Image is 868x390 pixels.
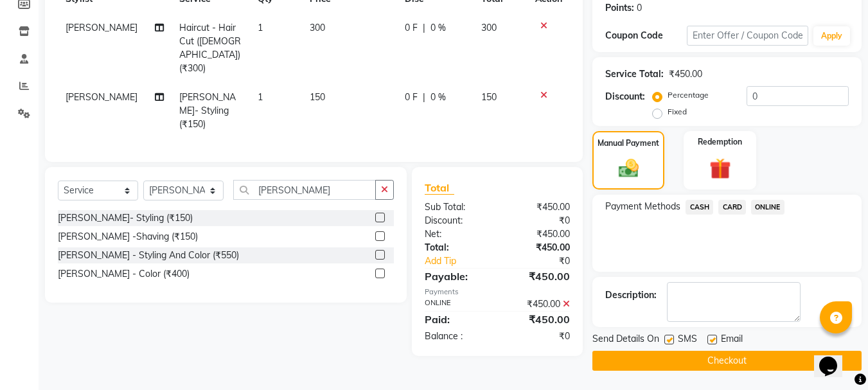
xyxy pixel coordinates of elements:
[511,254,580,268] div: ₹0
[721,332,743,348] span: Email
[58,267,190,281] div: [PERSON_NAME] - Color (₹400)
[686,200,713,215] span: CASH
[668,106,687,118] label: Fixed
[678,332,697,348] span: SMS
[637,1,642,15] div: 0
[58,249,239,262] div: [PERSON_NAME] - Styling And Color (₹550)
[415,297,497,311] div: ONLINE
[497,200,580,214] div: ₹450.00
[497,297,580,311] div: ₹450.00
[605,288,657,302] div: Description:
[415,330,497,343] div: Balance :
[179,22,241,74] span: Haircut - Hair Cut ([DEMOGRAPHIC_DATA]) (₹300)
[179,91,236,130] span: [PERSON_NAME]- Styling (₹150)
[58,211,193,225] div: [PERSON_NAME]- Styling (₹150)
[814,339,855,377] iframe: chat widget
[605,200,680,213] span: Payment Methods
[813,26,850,46] button: Apply
[687,26,808,46] input: Enter Offer / Coupon Code
[258,91,263,103] span: 1
[497,330,580,343] div: ₹0
[481,91,497,103] span: 150
[430,21,446,35] span: 0 %
[415,241,497,254] div: Total:
[605,1,634,15] div: Points:
[423,21,425,35] span: |
[698,136,742,148] label: Redemption
[415,254,511,268] a: Add Tip
[66,22,137,33] span: [PERSON_NAME]
[415,200,497,214] div: Sub Total:
[497,214,580,227] div: ₹0
[592,332,659,348] span: Send Details On
[430,91,446,104] span: 0 %
[612,157,645,180] img: _cash.svg
[497,241,580,254] div: ₹450.00
[703,155,738,182] img: _gift.svg
[233,180,376,200] input: Search or Scan
[605,29,686,42] div: Coupon Code
[258,22,263,33] span: 1
[669,67,702,81] div: ₹450.00
[718,200,746,215] span: CARD
[66,91,137,103] span: [PERSON_NAME]
[668,89,709,101] label: Percentage
[481,22,497,33] span: 300
[405,91,418,104] span: 0 F
[310,22,325,33] span: 300
[598,137,659,149] label: Manual Payment
[415,214,497,227] div: Discount:
[425,287,570,297] div: Payments
[415,269,497,284] div: Payable:
[497,227,580,241] div: ₹450.00
[423,91,425,104] span: |
[58,230,198,244] div: [PERSON_NAME] -Shaving (₹150)
[751,200,784,215] span: ONLINE
[415,227,497,241] div: Net:
[605,67,664,81] div: Service Total:
[425,181,454,195] span: Total
[605,90,645,103] div: Discount:
[415,312,497,327] div: Paid:
[497,269,580,284] div: ₹450.00
[592,351,862,371] button: Checkout
[310,91,325,103] span: 150
[497,312,580,327] div: ₹450.00
[405,21,418,35] span: 0 F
